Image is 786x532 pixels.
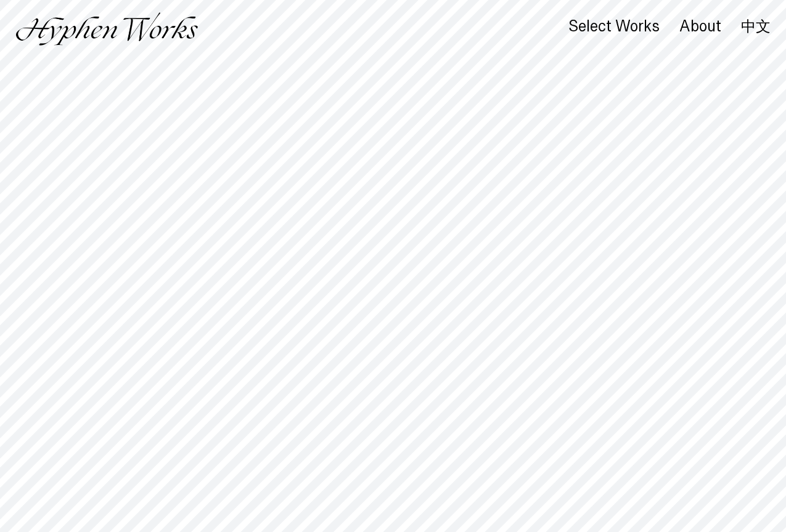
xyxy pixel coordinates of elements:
[741,20,771,33] a: 中文
[568,20,660,34] a: Select Works
[568,18,660,35] div: Select Works
[679,18,721,35] div: About
[679,20,721,34] a: About
[16,12,198,46] img: Hyphen Works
